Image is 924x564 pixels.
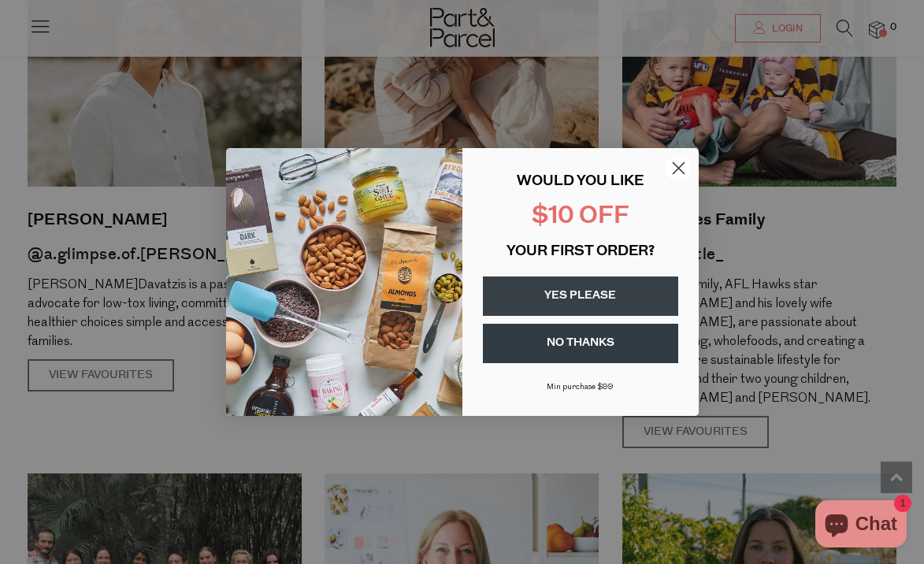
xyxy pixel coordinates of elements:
[483,276,678,316] button: YES PLEASE
[665,154,692,182] button: Close dialog
[517,175,644,189] span: WOULD YOU LIKE
[226,148,462,416] img: 43fba0fb-7538-40bc-babb-ffb1a4d097bc.jpeg
[507,245,655,259] span: YOUR FIRST ORDER?
[811,500,911,551] inbox-online-store-chat: Shopify online store chat
[532,205,629,229] span: $10 OFF
[547,383,614,391] span: Min purchase $99
[483,324,678,363] button: NO THANKS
